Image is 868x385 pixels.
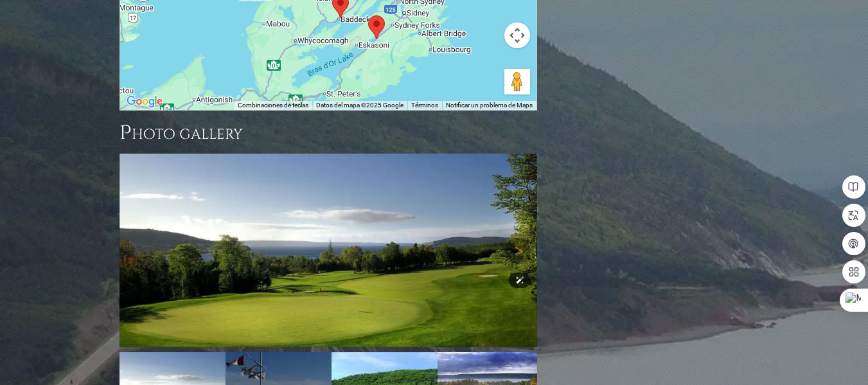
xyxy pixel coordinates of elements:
[504,69,530,94] button: Arrastra al hombrecito al mapa para abrir Street View
[123,93,166,110] img: Google
[316,102,403,109] span: Datos del mapa ©2025 Google
[411,102,438,109] a: Términos (se abre en una nueva pestaña)
[123,93,166,110] a: Abre esta zona en Google Maps (se abre en una nueva ventana)
[238,101,308,110] button: Combinaciones de teclas
[505,238,531,264] a: Next
[120,120,537,146] h3: Photo Gallery
[504,22,530,48] button: Controles de visualización del mapa
[446,102,533,109] a: Notificar un problema de Maps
